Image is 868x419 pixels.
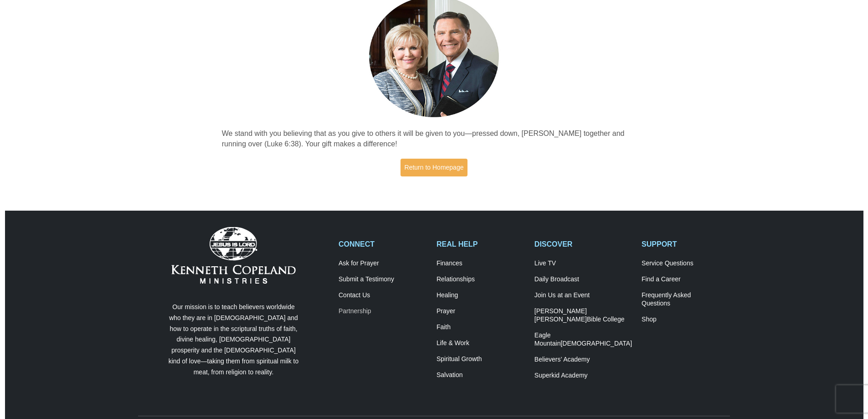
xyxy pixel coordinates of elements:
[437,371,525,379] a: Salvation
[642,291,730,308] a: Frequently AskedQuestions
[437,291,525,300] a: Healing
[587,316,625,323] span: Bible College
[339,307,427,316] a: Partnership
[534,240,632,248] h2: DISCOVER
[166,302,301,378] p: Our mission is to teach believers worldwide who they are in [DEMOGRAPHIC_DATA] and how to operate...
[437,323,525,331] a: Faith
[534,372,632,380] a: Superkid Academy
[171,227,296,284] img: Kenneth Copeland Ministries
[642,259,730,268] a: Service Questions
[534,356,632,364] a: Believers’ Academy
[437,307,525,316] a: Prayer
[534,275,632,284] a: Daily Broadcast
[437,240,525,248] h2: REAL HELP
[642,316,730,324] a: Shop
[534,307,632,324] a: [PERSON_NAME] [PERSON_NAME]Bible College
[437,355,525,363] a: Spiritual Growth
[401,159,468,176] a: Return to Homepage
[560,340,632,347] span: [DEMOGRAPHIC_DATA]
[642,240,730,248] h2: SUPPORT
[642,275,730,284] a: Find a Career
[339,275,427,284] a: Submit a Testimony
[437,275,525,284] a: Relationships
[222,129,647,150] p: We stand with you believing that as you give to others it will be given to you—pressed down, [PER...
[534,331,632,348] a: Eagle Mountain[DEMOGRAPHIC_DATA]
[339,259,427,268] a: Ask for Prayer
[534,259,632,268] a: Live TV
[339,291,427,300] a: Contact Us
[437,259,525,268] a: Finances
[534,291,632,300] a: Join Us at an Event
[437,339,525,347] a: Life & Work
[339,240,427,248] h2: CONNECT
